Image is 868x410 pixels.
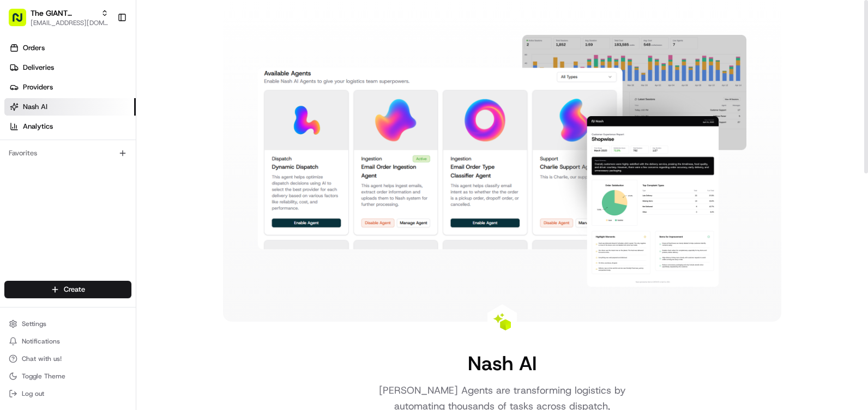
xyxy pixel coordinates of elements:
[4,144,131,162] div: Favorites
[4,4,113,31] button: The GIANT Company[EMAIL_ADDRESS][DOMAIN_NAME]
[493,313,511,330] img: Nash AI Logo
[22,354,62,363] span: Chat with us!
[4,59,136,76] a: Deliveries
[22,319,46,328] span: Settings
[4,316,131,331] button: Settings
[4,351,131,366] button: Chat with us!
[4,79,136,96] a: Providers
[258,35,746,287] img: Nash AI Dashboard
[23,82,53,92] span: Providers
[23,122,53,131] span: Analytics
[23,63,54,73] span: Deliveries
[4,334,131,349] button: Notifications
[468,352,537,374] h1: Nash AI
[22,372,65,381] span: Toggle Theme
[4,98,136,116] a: Nash AI
[31,19,108,27] button: [EMAIL_ADDRESS][DOMAIN_NAME]
[64,285,85,294] span: Create
[4,39,136,57] a: Orders
[4,386,131,401] button: Log out
[4,369,131,384] button: Toggle Theme
[23,43,45,53] span: Orders
[4,118,136,135] a: Analytics
[23,102,47,112] span: Nash AI
[22,389,44,398] span: Log out
[4,281,131,298] button: Create
[22,337,60,346] span: Notifications
[31,8,97,19] button: The GIANT Company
